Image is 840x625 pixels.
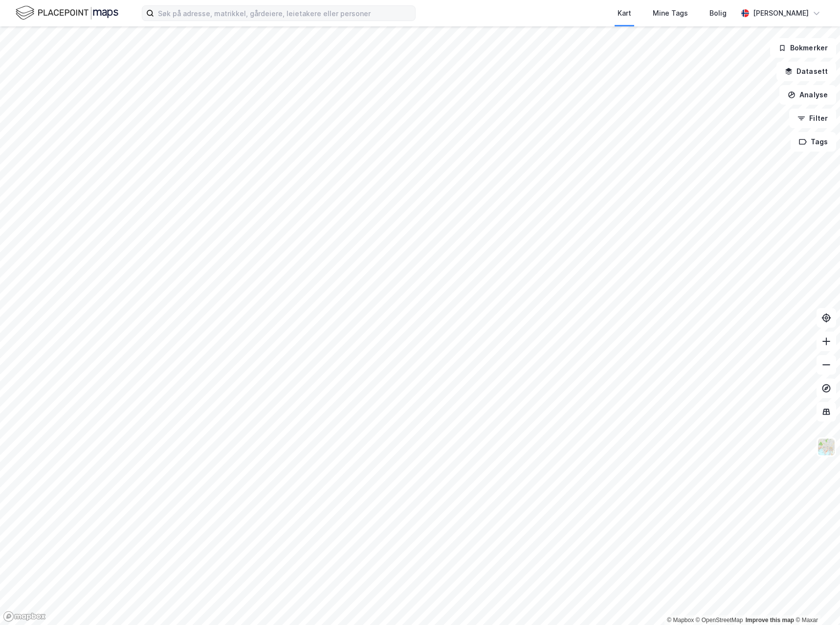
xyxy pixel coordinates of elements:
[791,578,840,625] div: Kontrollprogram for chat
[653,7,688,19] div: Mine Tags
[696,617,743,624] a: OpenStreetMap
[779,85,836,105] button: Analyse
[618,7,631,19] div: Kart
[16,4,118,22] img: logo.f888ab2527a4732fd821a326f86c7f29.svg
[770,38,836,58] button: Bokmerker
[3,611,46,622] a: Mapbox homepage
[154,6,415,21] input: Søk på adresse, matrikkel, gårdeiere, leietakere eller personer
[817,438,836,456] img: Z
[667,617,694,624] a: Mapbox
[791,132,836,152] button: Tags
[753,7,809,19] div: [PERSON_NAME]
[746,617,794,624] a: Improve this map
[709,7,727,19] div: Bolig
[776,62,836,81] button: Datasett
[789,109,836,128] button: Filter
[791,578,840,625] iframe: Chat Widget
